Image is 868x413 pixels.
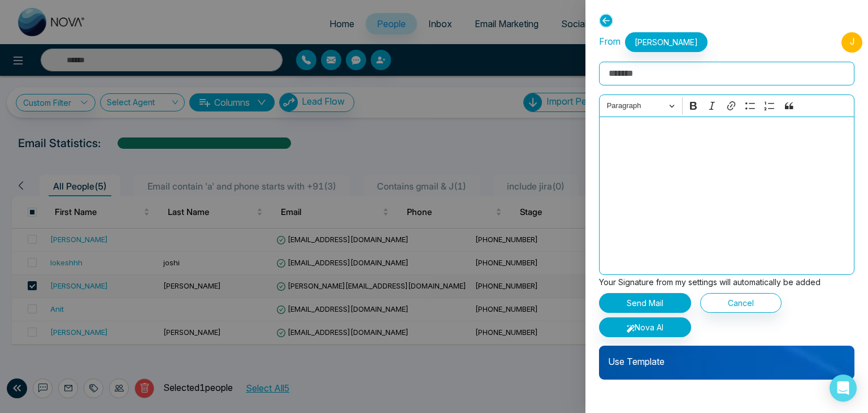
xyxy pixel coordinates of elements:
[602,97,680,115] button: Paragraph
[830,375,857,402] div: Open Intercom Messenger
[599,117,854,275] div: Editor editing area: main
[607,99,666,113] span: Paragraph
[599,317,691,337] button: Nova AI
[599,32,708,52] p: From
[841,32,862,53] span: J
[700,293,782,313] button: Cancel
[625,32,708,52] span: [PERSON_NAME]
[599,94,854,117] div: Editor toolbar
[599,293,691,313] button: Send Mail
[599,346,854,368] p: Use Template
[599,277,821,287] small: Your Signature from my settings will automatically be added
